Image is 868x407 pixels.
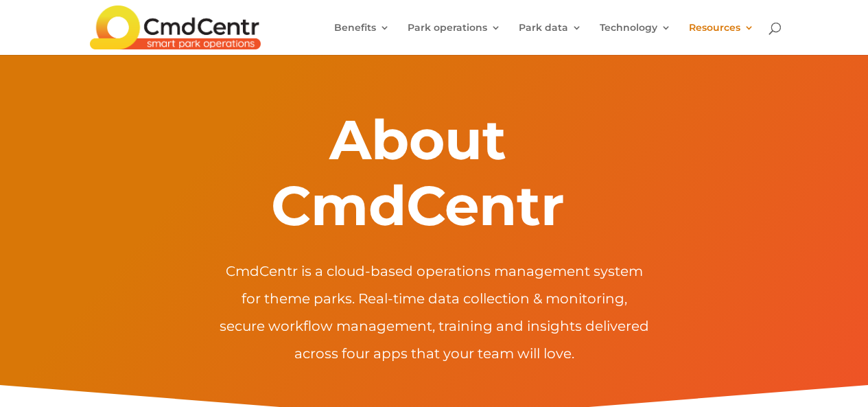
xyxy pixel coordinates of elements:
[689,23,754,55] a: Resources
[90,5,261,49] img: CmdCentr
[334,23,390,55] a: Benefits
[408,23,501,55] a: Park operations
[217,107,618,246] h1: About CmdCentr
[519,23,582,55] a: Park data
[220,263,649,362] span: CmdCentr is a cloud-based operations management system for theme parks. Real-time data collection...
